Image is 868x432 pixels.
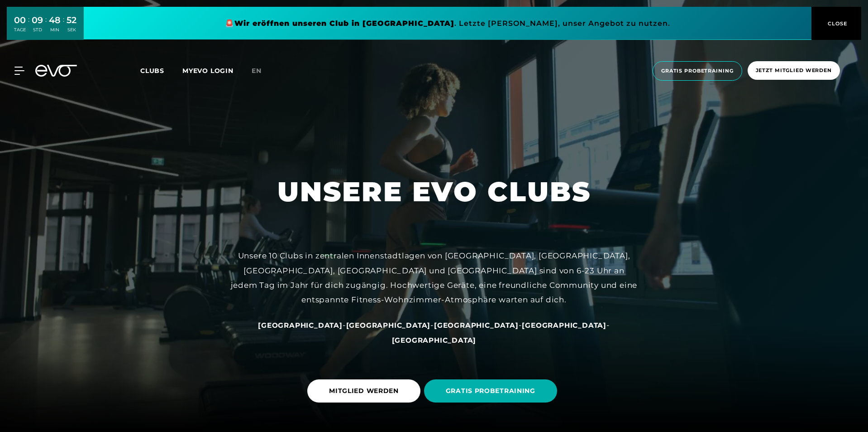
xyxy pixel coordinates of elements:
a: Gratis Probetraining [650,61,745,81]
div: : [45,15,47,39]
div: - - - - [230,318,638,347]
div: : [63,15,64,39]
div: 48 [49,14,61,27]
span: MITGLIED WERDEN [329,386,399,396]
div: SEK [67,27,76,33]
a: [GEOGRAPHIC_DATA] [522,320,606,330]
div: TAGE [14,27,26,33]
a: [GEOGRAPHIC_DATA] [434,320,519,330]
div: 52 [67,14,76,27]
div: Unsere 10 Clubs in zentralen Innenstadtlagen von [GEOGRAPHIC_DATA], [GEOGRAPHIC_DATA], [GEOGRAPHI... [230,248,638,307]
span: Clubs [140,67,164,75]
a: Jetzt Mitglied werden [745,61,843,81]
span: en [252,67,262,75]
span: [GEOGRAPHIC_DATA] [346,321,431,330]
div: 00 [14,14,26,27]
a: [GEOGRAPHIC_DATA] [258,320,343,330]
button: CLOSE [811,7,861,40]
span: [GEOGRAPHIC_DATA] [434,321,519,330]
div: STD [32,27,43,33]
a: MYEVO LOGIN [182,67,234,75]
div: : [28,15,29,39]
span: CLOSE [825,19,848,28]
a: [GEOGRAPHIC_DATA] [392,335,477,345]
div: MIN [49,27,61,33]
a: Clubs [140,66,182,75]
span: [GEOGRAPHIC_DATA] [258,321,343,330]
span: Jetzt Mitglied werden [756,67,832,74]
a: MITGLIED WERDEN [307,373,424,409]
h1: UNSERE EVO CLUBS [277,174,591,209]
span: [GEOGRAPHIC_DATA] [522,321,606,330]
span: [GEOGRAPHIC_DATA] [392,336,477,345]
a: GRATIS PROBETRAINING [424,373,561,409]
span: GRATIS PROBETRAINING [446,386,535,396]
a: en [252,66,272,76]
a: [GEOGRAPHIC_DATA] [346,320,431,330]
div: 09 [32,14,43,27]
span: Gratis Probetraining [661,67,734,75]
